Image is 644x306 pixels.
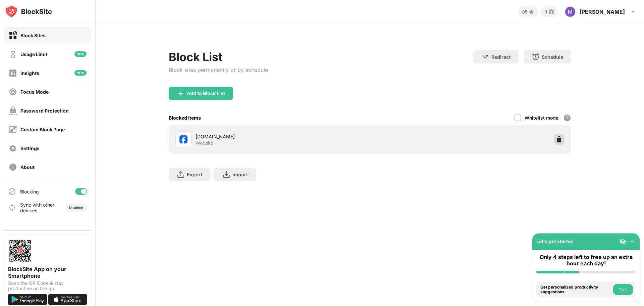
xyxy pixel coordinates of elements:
div: Password Protection [20,108,69,114]
div: Blocking [20,189,39,194]
img: download-on-the-app-store.svg [48,294,87,305]
div: Whitelist mode [525,115,558,121]
div: Disabled [69,206,83,210]
button: Do it [613,284,633,295]
div: Schedule [542,54,563,60]
img: insights-off.svg [9,69,17,77]
div: [DOMAIN_NAME] [196,133,370,140]
div: Sync with other devices [20,202,55,213]
img: about-off.svg [9,163,17,171]
img: blocking-icon.svg [8,187,16,195]
div: Get personalized productivity suggestions [540,285,611,295]
div: [PERSON_NAME] [580,8,625,15]
div: Block Sites [20,33,46,38]
img: points-small.svg [527,8,535,16]
div: 3 [545,9,547,14]
div: Insights [20,70,39,76]
div: Website [196,140,213,146]
img: reward-small.svg [547,8,555,16]
div: Import [232,172,248,177]
div: Focus Mode [20,89,49,95]
div: Redirect [491,54,511,60]
img: get-it-on-google-play.svg [8,294,47,305]
img: eye-not-visible.svg [620,238,626,245]
img: omni-setup-toggle.svg [629,238,636,245]
div: Scan the QR Code & stay productive on the go [8,280,87,291]
img: customize-block-page-off.svg [9,125,17,134]
img: ACg8ocK1rZ-bKBZ0kFzO0bvPQOUnbzBHTi8xsU3JmLLw1BJk=s96-c [565,6,576,17]
img: settings-off.svg [9,144,17,152]
div: BlockSite App on your Smartphone [8,266,87,279]
img: focus-off.svg [9,88,17,96]
div: Settings [20,145,40,151]
div: Export [187,172,202,177]
div: Only 4 steps left to free up an extra hour each day! [536,254,636,267]
div: About [20,164,35,170]
div: Usage Limit [20,51,47,57]
img: logo-blocksite.svg [5,5,52,18]
img: new-icon.svg [74,51,87,57]
div: Add to Block List [187,91,225,96]
div: Block List [169,50,268,64]
div: Let's get started [536,238,574,244]
div: 85 [522,9,527,14]
img: new-icon.svg [74,70,87,76]
div: Block sites permanently or by schedule [169,67,268,73]
div: Blocked Items [169,115,201,121]
img: block-on.svg [9,31,17,40]
div: Custom Block Page [20,127,65,132]
img: favicons [179,135,187,143]
img: options-page-qr-code.png [8,239,32,263]
img: password-protection-off.svg [9,106,17,115]
img: time-usage-off.svg [9,50,17,58]
img: sync-icon.svg [8,204,16,212]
